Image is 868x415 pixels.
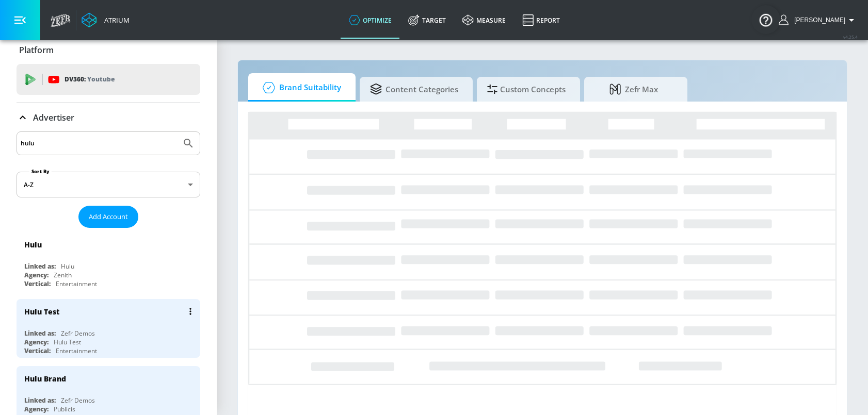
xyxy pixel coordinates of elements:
[54,271,72,279] div: Zenith
[29,168,52,175] label: Sort By
[65,74,115,85] p: DV360:
[87,74,115,85] p: Youtube
[24,374,66,384] div: Hulu Brand
[487,77,566,102] span: Custom Concepts
[24,307,59,317] div: Hulu Test
[56,279,97,288] div: Entertainment
[89,211,128,223] span: Add Account
[779,14,858,26] button: [PERSON_NAME]
[24,396,56,405] div: Linked as:
[24,346,51,355] div: Vertical:
[24,279,51,288] div: Vertical:
[17,299,200,358] div: Hulu TestLinked as:Zefr DemosAgency:Hulu TestVertical:Entertainment
[843,34,858,40] span: v 4.25.4
[790,16,845,24] span: login as: jannet.kim@zefr.com
[17,36,200,64] div: Platform
[400,2,454,39] a: Target
[17,232,200,291] div: HuluLinked as:HuluAgency:ZenithVertical:Entertainment
[24,262,56,271] div: Linked as:
[56,346,97,355] div: Entertainment
[24,271,49,279] div: Agency:
[61,329,95,338] div: Zefr Demos
[33,112,74,123] p: Advertiser
[100,15,130,25] div: Atrium
[24,329,56,338] div: Linked as:
[21,137,177,150] input: Search by name
[17,103,200,132] div: Advertiser
[17,172,200,197] div: A-Z
[177,132,200,155] button: Submit Search
[370,77,458,102] span: Content Categories
[54,338,81,346] div: Hulu Test
[341,2,400,39] a: optimize
[454,2,514,39] a: measure
[259,75,341,100] span: Brand Suitability
[17,64,200,95] div: DV360: Youtube
[594,77,673,102] span: Zefr Max
[54,405,75,413] div: Publicis
[24,338,49,346] div: Agency:
[19,44,54,56] p: Platform
[24,240,42,250] div: Hulu
[61,396,95,405] div: Zefr Demos
[24,405,49,413] div: Agency:
[78,206,138,228] button: Add Account
[61,262,74,271] div: Hulu
[82,12,130,28] a: Atrium
[514,2,568,39] a: Report
[751,5,780,34] button: Open Resource Center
